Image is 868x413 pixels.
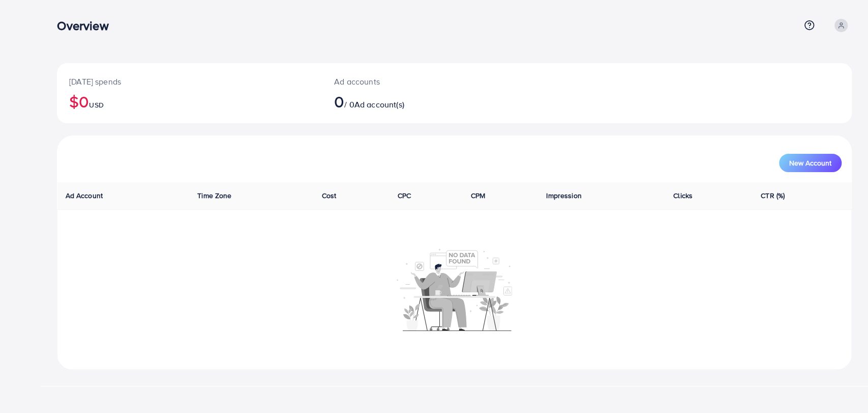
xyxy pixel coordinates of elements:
span: CPM [470,190,485,201]
span: Impression [546,190,582,201]
span: Ad Account [66,190,103,201]
h2: $0 [69,92,310,111]
button: New Account [779,154,842,172]
span: 0 [334,90,344,113]
p: [DATE] spends [69,75,310,88]
h2: / 0 [334,92,508,111]
span: New Account [789,159,831,167]
span: Cost [322,190,337,201]
span: Clicks [673,190,693,201]
p: Ad accounts [334,75,508,88]
span: CTR (%) [761,190,785,201]
h3: Overview [57,18,116,33]
span: USD [89,100,103,110]
span: Ad account(s) [354,99,404,110]
img: No account [397,247,513,331]
span: Time Zone [197,190,231,201]
span: CPC [398,190,411,201]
